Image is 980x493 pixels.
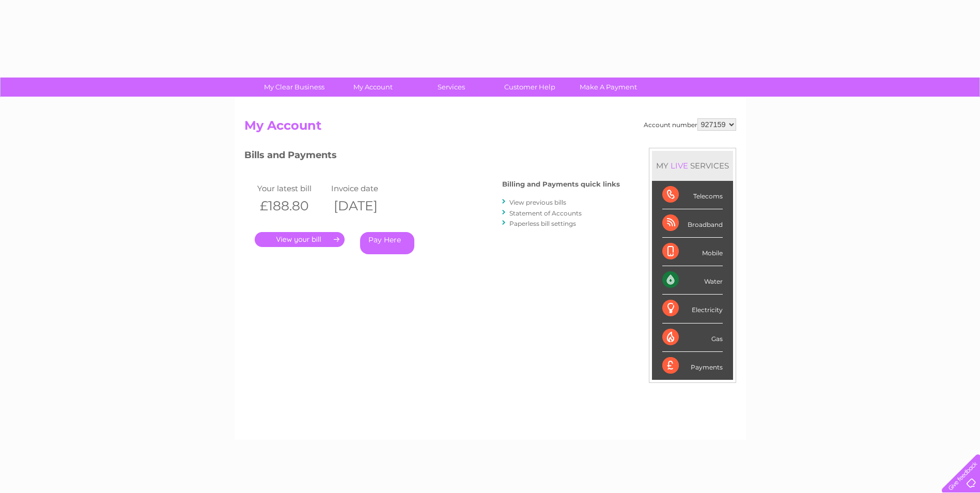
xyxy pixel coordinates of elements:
[662,238,723,266] div: Mobile
[255,195,329,217] th: £188.80
[487,78,572,97] a: Customer Help
[409,78,494,97] a: Services
[244,148,620,166] h3: Bills and Payments
[662,181,723,209] div: Telecoms
[509,209,582,217] a: Statement of Accounts
[566,78,651,97] a: Make A Payment
[252,78,337,97] a: My Clear Business
[255,232,345,247] a: .
[509,220,576,227] a: Paperless bill settings
[244,118,736,138] h2: My Account
[502,180,620,188] h4: Billing and Payments quick links
[662,352,723,380] div: Payments
[668,161,690,171] div: LIVE
[662,209,723,238] div: Broadband
[644,118,736,131] div: Account number
[330,78,415,97] a: My Account
[662,266,723,295] div: Water
[329,195,403,217] th: [DATE]
[255,181,329,195] td: Your latest bill
[509,198,566,206] a: View previous bills
[662,323,723,352] div: Gas
[360,232,414,254] a: Pay Here
[652,151,733,180] div: MY SERVICES
[662,295,723,323] div: Electricity
[329,181,403,195] td: Invoice date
